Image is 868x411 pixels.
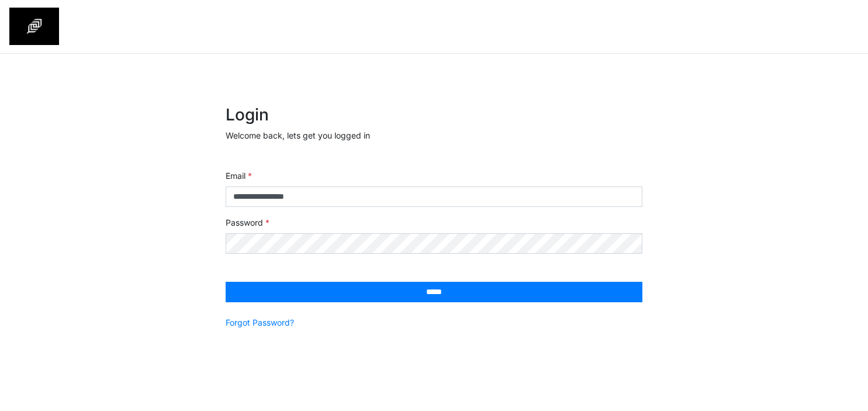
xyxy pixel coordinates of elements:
p: Welcome back, lets get you logged in [226,129,642,141]
h2: Login [226,105,642,125]
img: spp logo [9,8,59,45]
label: Email [226,170,252,182]
label: Password [226,216,269,229]
a: Forgot Password? [226,316,294,329]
